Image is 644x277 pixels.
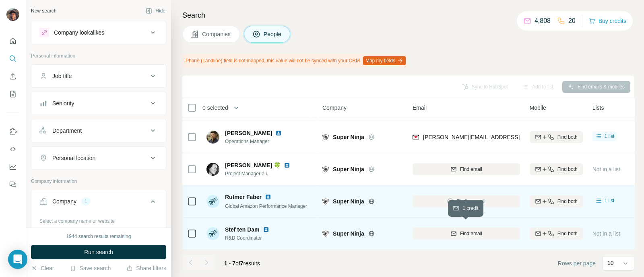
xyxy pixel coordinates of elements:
[6,51,19,66] button: Search
[126,264,166,272] button: Share filters
[52,127,82,135] div: Department
[6,87,19,101] button: My lists
[84,248,113,256] span: Run search
[52,72,72,80] div: Job title
[225,234,279,242] span: R&D Coordinator
[6,124,19,139] button: Use Surfe on LinkedIn
[8,250,27,269] div: Open Intercom Messenger
[52,99,74,107] div: Seniority
[6,69,19,84] button: Enrich CSV
[202,104,228,112] span: 0 selected
[413,104,427,112] span: Email
[31,94,166,113] button: Seniority
[54,29,104,37] div: Company lookalikes
[592,230,620,237] span: Not in a list
[225,129,272,137] span: [PERSON_NAME]
[413,228,520,240] button: Find email
[31,148,166,168] button: Personal location
[206,227,219,240] img: Avatar
[322,104,347,112] span: Company
[423,134,565,140] span: [PERSON_NAME][EMAIL_ADDRESS][DOMAIN_NAME]
[265,194,271,200] img: LinkedIn logo
[333,165,364,173] span: Super Ninja
[6,34,19,48] button: Quick start
[322,166,329,172] img: Logo of Super Ninja
[31,264,54,272] button: Clear
[39,214,158,225] div: Select a company name or website
[530,195,583,207] button: Find both
[225,138,291,145] span: Operations Manager
[322,198,329,205] img: Logo of Super Ninja
[225,162,281,168] span: [PERSON_NAME] 🍀
[6,160,19,174] button: Dashboard
[225,226,260,234] span: Stef ten Dam
[275,130,282,136] img: LinkedIn logo
[6,142,19,156] button: Use Surfe API
[235,260,240,267] span: of
[607,259,614,267] p: 10
[333,197,364,205] span: Super Ninja
[206,131,219,144] img: Avatar
[284,162,290,168] img: LinkedIn logo
[322,134,329,140] img: Logo of Super Ninja
[52,154,95,162] div: Personal location
[224,260,235,267] span: 1 - 7
[530,163,583,175] button: Find both
[225,170,300,177] span: Project Manager a.i.
[224,260,260,267] span: results
[6,8,19,21] img: Avatar
[605,133,615,140] span: 1 list
[52,197,76,205] div: Company
[225,203,307,209] span: Global Amazon Performance Manager
[31,52,166,60] p: Personal information
[322,230,329,237] img: Logo of Super Ninja
[568,16,576,26] p: 20
[240,260,244,267] span: 7
[530,104,546,112] span: Mobile
[264,30,282,38] span: People
[413,163,520,175] button: Find email
[31,66,166,86] button: Job title
[140,5,171,17] button: Hide
[31,245,166,259] button: Run search
[225,193,262,201] span: Rutmer Faber
[460,230,482,237] span: Find email
[31,23,166,42] button: Company lookalikes
[66,233,131,240] div: 1944 search results remaining
[81,198,91,205] div: 1
[202,30,231,38] span: Companies
[605,197,615,204] span: 1 list
[530,228,583,240] button: Find both
[535,16,551,26] p: 4,808
[460,166,482,173] span: Find email
[558,259,596,267] span: Rows per page
[182,10,634,21] h4: Search
[557,166,578,173] span: Find both
[557,133,578,141] span: Find both
[31,178,166,185] p: Company information
[333,230,364,238] span: Super Ninja
[589,15,626,27] button: Buy credits
[333,133,364,141] span: Super Ninja
[206,163,219,176] img: Avatar
[206,195,219,208] img: Avatar
[557,230,578,237] span: Find both
[70,264,111,272] button: Save search
[557,198,578,205] span: Find both
[592,104,604,112] span: Lists
[182,54,407,68] div: Phone (Landline) field is not mapped, this value will not be synced with your CRM
[263,226,269,233] img: LinkedIn logo
[6,177,19,192] button: Feedback
[413,133,419,141] img: provider findymail logo
[31,7,56,14] div: New search
[363,56,406,65] button: Map my fields
[31,192,166,214] button: Company1
[592,166,620,172] span: Not in a list
[31,121,166,140] button: Department
[530,131,583,143] button: Find both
